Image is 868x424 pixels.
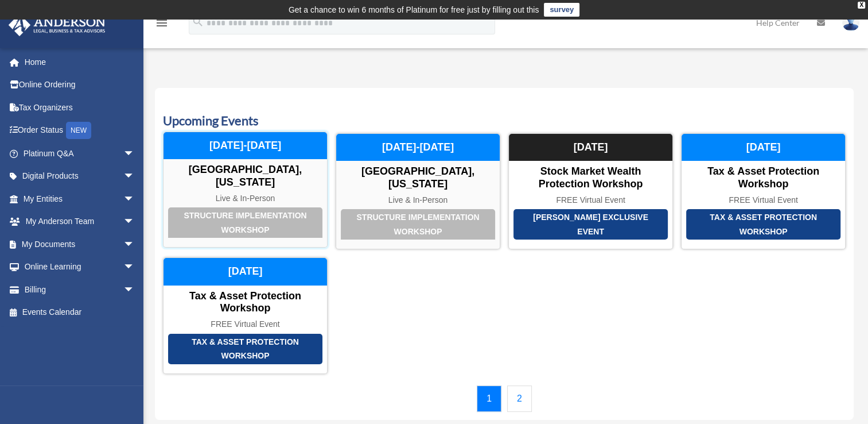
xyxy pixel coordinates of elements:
[681,133,846,249] a: Tax & Asset Protection Workshop Tax & Asset Protection Workshop FREE Virtual Event [DATE]
[8,142,152,165] a: Platinum Q&Aarrow_drop_down
[163,112,846,130] h3: Upcoming Events
[164,132,327,160] div: [DATE]-[DATE]
[164,290,327,315] div: Tax & Asset Protection Workshop
[5,14,109,36] img: Anderson Advisors Platinum Portal
[8,278,152,301] a: Billingarrow_drop_down
[686,209,840,240] div: Tax & Asset Protection Workshop
[8,301,146,324] a: Events Calendar
[336,133,500,249] a: Structure Implementation Workshop [GEOGRAPHIC_DATA], [US_STATE] Live & In-Person [DATE]-[DATE]
[8,187,152,210] a: My Entitiesarrow_drop_down
[8,119,152,142] a: Order StatusNEW
[509,134,672,161] div: [DATE]
[341,209,495,240] div: Structure Implementation Workshop
[8,96,152,119] a: Tax Organizers
[8,233,152,256] a: My Documentsarrow_drop_down
[163,257,328,373] a: Tax & Asset Protection Workshop Tax & Asset Protection Workshop FREE Virtual Event [DATE]
[123,142,146,165] span: arrow_drop_down
[164,164,327,188] div: [GEOGRAPHIC_DATA], [US_STATE]
[509,165,672,190] div: Stock Market Wealth Protection Workshop
[842,14,859,31] img: User Pic
[123,165,146,188] span: arrow_drop_down
[477,386,501,412] a: 1
[513,209,668,240] div: [PERSON_NAME] Exclusive Event
[168,207,322,238] div: Structure Implementation Workshop
[336,195,500,205] div: Live & In-Person
[289,3,539,17] div: Get a chance to win 6 months of Platinum for free just by filling out this
[8,256,152,279] a: Online Learningarrow_drop_down
[8,210,152,233] a: My Anderson Teamarrow_drop_down
[508,133,673,249] a: [PERSON_NAME] Exclusive Event Stock Market Wealth Protection Workshop FREE Virtual Event [DATE]
[164,319,327,329] div: FREE Virtual Event
[66,122,91,139] div: NEW
[164,258,327,286] div: [DATE]
[155,16,169,30] i: menu
[123,187,146,211] span: arrow_drop_down
[123,210,146,234] span: arrow_drop_down
[336,134,500,161] div: [DATE]-[DATE]
[123,278,146,302] span: arrow_drop_down
[155,20,169,30] a: menu
[8,74,152,97] a: Online Ordering
[858,2,865,9] div: close
[682,165,845,190] div: Tax & Asset Protection Workshop
[192,16,204,28] i: search
[8,165,152,188] a: Digital Productsarrow_drop_down
[544,3,579,17] a: survey
[682,195,845,205] div: FREE Virtual Event
[509,195,672,205] div: FREE Virtual Event
[123,256,146,279] span: arrow_drop_down
[168,334,322,364] div: Tax & Asset Protection Workshop
[336,165,500,190] div: [GEOGRAPHIC_DATA], [US_STATE]
[8,51,152,74] a: Home
[164,194,327,203] div: Live & In-Person
[682,134,845,161] div: [DATE]
[163,133,328,249] a: Structure Implementation Workshop [GEOGRAPHIC_DATA], [US_STATE] Live & In-Person [DATE]-[DATE]
[123,233,146,256] span: arrow_drop_down
[507,386,532,412] a: 2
